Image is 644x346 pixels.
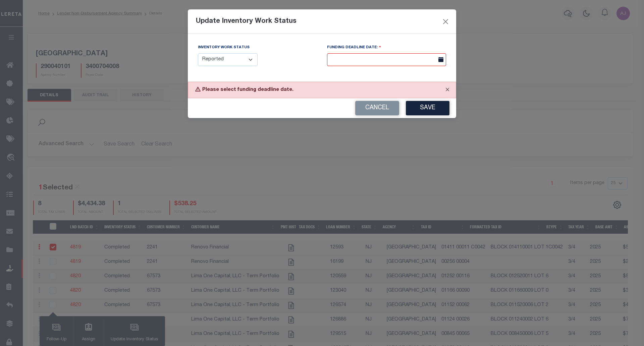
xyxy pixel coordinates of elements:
[196,17,297,25] h5: Update Inventory Work Status
[188,82,456,98] div: Please select funding deadline date.
[198,45,250,51] label: Inventory Work Status
[355,101,399,115] button: Cancel
[439,82,456,97] button: Close
[441,17,450,26] button: Close
[406,101,449,115] button: Save
[327,44,381,51] label: FUNDING DEADLINE DATE:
